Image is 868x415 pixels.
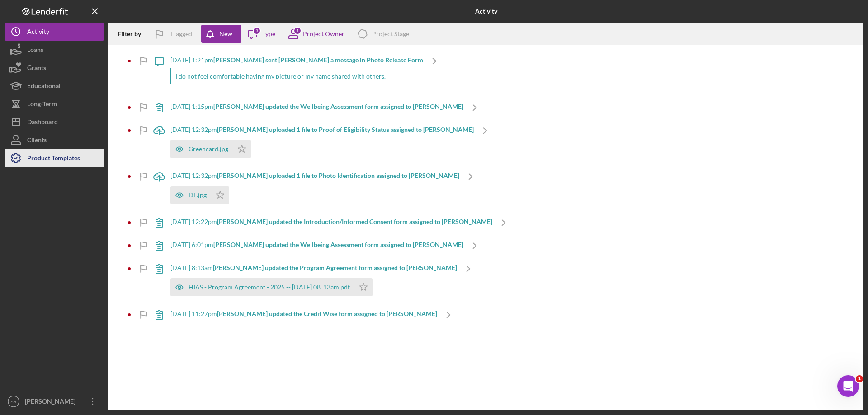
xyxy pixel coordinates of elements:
[27,149,80,169] div: Product Templates
[5,392,104,410] button: SR[PERSON_NAME]
[5,113,104,131] button: Dashboard
[148,25,201,43] button: Flagged
[189,191,207,199] div: DL.jpg
[213,56,423,64] b: [PERSON_NAME] sent [PERSON_NAME] a message in Photo Release Form
[170,241,463,248] div: [DATE] 6:01pm
[170,186,229,204] button: DL.jpg
[170,278,373,296] button: HIAS - Program Agreement - 2025 -- [DATE] 08_13am.pdf
[217,218,492,225] b: [PERSON_NAME] updated the Introduction/Informed Consent form assigned to [PERSON_NAME]
[118,30,148,37] div: Filter by
[5,95,104,113] button: Long-Term
[475,8,497,15] b: Activity
[27,23,49,43] div: Activity
[5,131,104,149] button: Clients
[170,68,423,84] div: I do not feel comfortable having my picture or my name shared with others.
[23,392,81,413] div: [PERSON_NAME]
[148,303,460,326] a: [DATE] 11:27pm[PERSON_NAME] updated the Credit Wise form assigned to [PERSON_NAME]
[5,149,104,167] button: Product Templates
[293,27,302,35] div: 1
[27,41,43,61] div: Loans
[189,284,350,291] div: HIAS - Program Agreement - 2025 -- [DATE] 08_13am.pdf
[170,264,457,271] div: [DATE] 8:13am
[201,25,241,43] button: New
[217,126,474,133] b: [PERSON_NAME] uploaded 1 file to Proof of Eligibility Status assigned to [PERSON_NAME]
[27,77,61,97] div: Educational
[170,126,474,133] div: [DATE] 12:32pm
[148,165,482,211] a: [DATE] 12:32pm[PERSON_NAME] uploaded 1 file to Photo Identification assigned to [PERSON_NAME]DL.jpg
[170,140,251,158] button: Greencard.jpg
[27,95,57,115] div: Long-Term
[213,264,457,271] b: [PERSON_NAME] updated the Program Agreement form assigned to [PERSON_NAME]
[170,103,463,110] div: [DATE] 1:15pm
[5,41,104,59] button: Loans
[5,77,104,95] button: Educational
[170,310,437,317] div: [DATE] 11:27pm
[148,119,496,165] a: [DATE] 12:32pm[PERSON_NAME] uploaded 1 file to Proof of Eligibility Status assigned to [PERSON_NA...
[5,59,104,77] button: Grants
[170,25,192,43] div: Flagged
[213,103,463,110] b: [PERSON_NAME] updated the Wellbeing Assessment form assigned to [PERSON_NAME]
[303,30,344,37] div: Project Owner
[219,25,232,43] div: New
[262,30,275,37] div: Type
[189,145,228,153] div: Greencard.jpg
[170,172,459,179] div: [DATE] 12:32pm
[27,113,58,133] div: Dashboard
[148,211,515,234] a: [DATE] 12:22pm[PERSON_NAME] updated the Introduction/Informed Consent form assigned to [PERSON_NAME]
[217,172,459,179] b: [PERSON_NAME] uploaded 1 file to Photo Identification assigned to [PERSON_NAME]
[170,218,492,225] div: [DATE] 12:22pm
[27,59,46,79] div: Grants
[10,399,16,404] text: SR
[856,375,863,382] span: 1
[170,56,423,64] div: [DATE] 1:21pm
[213,241,463,248] b: [PERSON_NAME] updated the Wellbeing Assessment form assigned to [PERSON_NAME]
[372,30,409,37] div: Project Stage
[148,50,446,96] a: [DATE] 1:21pm[PERSON_NAME] sent [PERSON_NAME] a message in Photo Release FormI do not feel comfor...
[148,234,486,257] a: [DATE] 6:01pm[PERSON_NAME] updated the Wellbeing Assessment form assigned to [PERSON_NAME]
[148,96,486,119] a: [DATE] 1:15pm[PERSON_NAME] updated the Wellbeing Assessment form assigned to [PERSON_NAME]
[253,27,261,35] div: 3
[148,257,480,303] a: [DATE] 8:13am[PERSON_NAME] updated the Program Agreement form assigned to [PERSON_NAME]HIAS - Pro...
[27,131,47,151] div: Clients
[217,310,437,317] b: [PERSON_NAME] updated the Credit Wise form assigned to [PERSON_NAME]
[837,375,859,397] iframe: Intercom live chat
[5,23,104,41] button: Activity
